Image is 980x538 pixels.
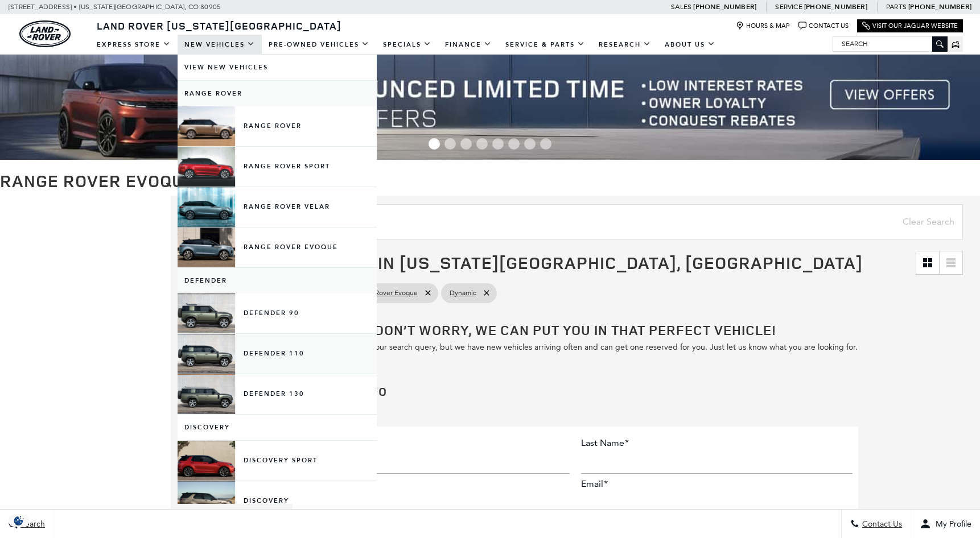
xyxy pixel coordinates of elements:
a: [PHONE_NUMBER] [693,2,756,11]
a: Research [592,35,658,55]
a: New Vehicles [178,35,262,55]
a: [PHONE_NUMBER] [804,2,867,11]
label: Last Name [581,437,629,448]
a: View New Vehicles [178,55,377,80]
span: Land Rover [US_STATE][GEOGRAPHIC_DATA] [97,19,341,32]
span: Sales [671,3,691,11]
a: Defender [178,268,377,293]
span: Service [775,3,802,11]
span: 0 Vehicles for Sale in [US_STATE][GEOGRAPHIC_DATA], [GEOGRAPHIC_DATA] [188,251,863,274]
a: Discovery [178,415,377,440]
span: Go to slide 3 [460,138,472,150]
span: Go to slide 8 [540,138,551,150]
span: Go to slide 4 [476,138,488,150]
input: Search Inventory [188,204,963,239]
a: Pre-Owned Vehicles [262,35,376,55]
a: Discovery Sport [178,441,377,481]
a: Service & Parts [499,35,592,55]
a: Range Rover Velar [178,187,377,227]
section: Click to Open Cookie Consent Modal [6,515,32,527]
span: Range Rover Evoque [354,286,418,300]
a: Finance [438,35,499,55]
a: Discovery [178,481,377,521]
a: [PHONE_NUMBER] [908,2,971,11]
span: Go to slide 5 [492,138,504,150]
span: My Profile [931,519,971,529]
a: Visit Our Jaguar Website [862,22,958,30]
a: Hours & Map [736,22,790,30]
nav: Main Navigation [90,35,722,55]
h2: Don’t worry, we can put you in that perfect vehicle! [293,323,858,337]
a: [STREET_ADDRESS] • [US_STATE][GEOGRAPHIC_DATA], CO 80905 [9,3,221,11]
a: Range Rover [178,81,377,106]
a: Specials [376,35,438,55]
a: Defender 110 [178,334,377,374]
span: Parts [886,3,907,11]
img: Opt-Out Icon [6,515,32,527]
a: Defender 130 [178,374,377,414]
a: Contact Us [798,22,849,30]
input: Search [833,37,947,51]
a: Range Rover [178,106,377,146]
span: Dynamic [450,286,476,300]
h2: Contact Info [298,386,853,398]
a: About Us [658,35,722,55]
a: Land Rover [US_STATE][GEOGRAPHIC_DATA] [90,19,348,32]
span: Contact Us [859,519,902,529]
a: Defender 90 [178,293,377,333]
label: Email [581,478,608,489]
a: Range Rover Sport [178,147,377,187]
span: Go to slide 1 [429,138,440,150]
img: Land Rover [19,20,71,47]
a: Range Rover Evoque [178,227,377,267]
p: No vehicles matched your search query, but we have new vehicles arriving often and can get one re... [293,342,858,352]
a: land-rover [19,20,71,47]
span: Go to slide 6 [508,138,520,150]
a: EXPRESS STORE [90,35,178,55]
span: Go to slide 2 [444,138,456,150]
span: Go to slide 7 [524,138,536,150]
button: Open user profile menu [911,510,980,538]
